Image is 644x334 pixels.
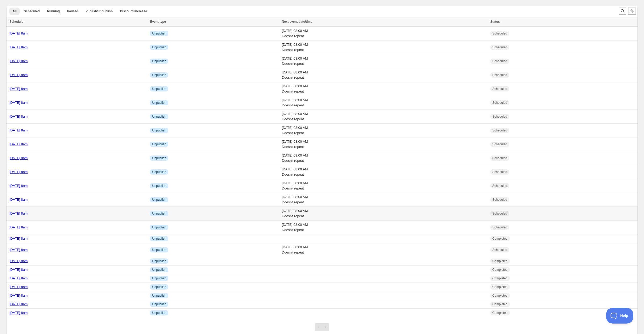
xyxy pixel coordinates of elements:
[492,268,508,272] span: Completed
[152,87,166,91] span: Unpublish
[9,237,28,240] a: [DATE] 8am
[280,165,489,179] td: [DATE] 08:00 AM Doesn't repeat
[152,259,166,263] span: Unpublish
[152,198,166,202] span: Unpublish
[9,142,28,146] a: [DATE] 8am
[280,96,489,110] td: [DATE] 08:00 AM Doesn't repeat
[280,137,489,151] td: [DATE] 08:00 AM Doesn't repeat
[9,31,28,35] a: [DATE] 8am
[492,302,508,306] span: Completed
[492,285,508,289] span: Completed
[280,243,489,257] td: [DATE] 08:00 AM Doesn't repeat
[9,87,28,91] a: [DATE] 8am
[9,114,28,118] a: [DATE] 8am
[492,59,507,63] span: Scheduled
[315,323,329,331] nav: Pagination
[152,156,166,160] span: Unpublish
[280,82,489,96] td: [DATE] 08:00 AM Doesn't repeat
[152,311,166,315] span: Unpublish
[9,293,28,297] a: [DATE] 8am
[619,7,626,15] button: Search and filter results
[9,302,28,306] a: [DATE] 8am
[280,179,489,193] td: [DATE] 08:00 AM Doesn't repeat
[628,7,636,15] button: Sort the results
[24,9,40,13] span: Scheduled
[492,156,507,160] span: Scheduled
[9,198,28,201] a: [DATE] 8am
[490,20,500,24] span: Status
[9,184,28,188] a: [DATE] 8am
[280,207,489,221] td: [DATE] 08:00 AM Doesn't repeat
[152,73,166,77] span: Unpublish
[9,268,28,272] a: [DATE] 8am
[152,237,166,241] span: Unpublish
[492,184,507,188] span: Scheduled
[9,285,28,289] a: [DATE] 8am
[152,302,166,306] span: Unpublish
[9,170,28,174] a: [DATE] 8am
[152,248,166,252] span: Unpublish
[280,110,489,124] td: [DATE] 08:00 AM Doesn't repeat
[9,311,28,315] a: [DATE] 8am
[492,293,508,298] span: Completed
[492,276,508,280] span: Completed
[152,225,166,229] span: Unpublish
[9,156,28,160] a: [DATE] 8am
[150,20,166,24] span: Event type
[152,184,166,188] span: Unpublish
[152,285,166,289] span: Unpublish
[492,142,507,146] span: Scheduled
[152,211,166,216] span: Unpublish
[152,268,166,272] span: Unpublish
[492,248,507,252] span: Scheduled
[492,101,507,105] span: Scheduled
[152,170,166,174] span: Unpublish
[9,73,28,77] a: [DATE] 8am
[9,128,28,132] a: [DATE] 8am
[492,114,507,119] span: Scheduled
[9,59,28,63] a: [DATE] 8am
[120,9,147,13] span: Discount/increase
[9,20,23,24] span: Schedule
[492,128,507,133] span: Scheduled
[282,20,312,24] span: Next event date/time
[492,198,507,202] span: Scheduled
[152,276,166,280] span: Unpublish
[9,248,28,252] a: [DATE] 8am
[9,101,28,105] a: [DATE] 8am
[13,9,16,13] span: All
[67,9,78,13] span: Paused
[492,73,507,77] span: Scheduled
[280,193,489,207] td: [DATE] 08:00 AM Doesn't repeat
[152,31,166,36] span: Unpublish
[152,128,166,133] span: Unpublish
[152,59,166,63] span: Unpublish
[9,45,28,49] a: [DATE] 8am
[280,68,489,82] td: [DATE] 08:00 AM Doesn't repeat
[280,221,489,234] td: [DATE] 08:00 AM Doesn't repeat
[9,225,28,229] a: [DATE] 8am
[492,87,507,91] span: Scheduled
[85,9,113,13] span: Publish/unpublish
[492,45,507,49] span: Scheduled
[9,259,28,263] a: [DATE] 8am
[492,31,507,36] span: Scheduled
[280,124,489,137] td: [DATE] 08:00 AM Doesn't repeat
[9,276,28,280] a: [DATE] 8am
[492,311,508,315] span: Completed
[152,293,166,298] span: Unpublish
[9,211,28,215] a: [DATE] 8am
[492,211,507,216] span: Scheduled
[280,151,489,165] td: [DATE] 08:00 AM Doesn't repeat
[492,237,508,241] span: Completed
[152,142,166,146] span: Unpublish
[280,41,489,54] td: [DATE] 08:00 AM Doesn't repeat
[47,9,60,13] span: Running
[280,27,489,41] td: [DATE] 08:00 AM Doesn't repeat
[492,259,508,263] span: Completed
[280,54,489,68] td: [DATE] 08:00 AM Doesn't repeat
[492,170,507,174] span: Scheduled
[606,308,634,324] iframe: Toggle Customer Support
[152,101,166,105] span: Unpublish
[152,114,166,119] span: Unpublish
